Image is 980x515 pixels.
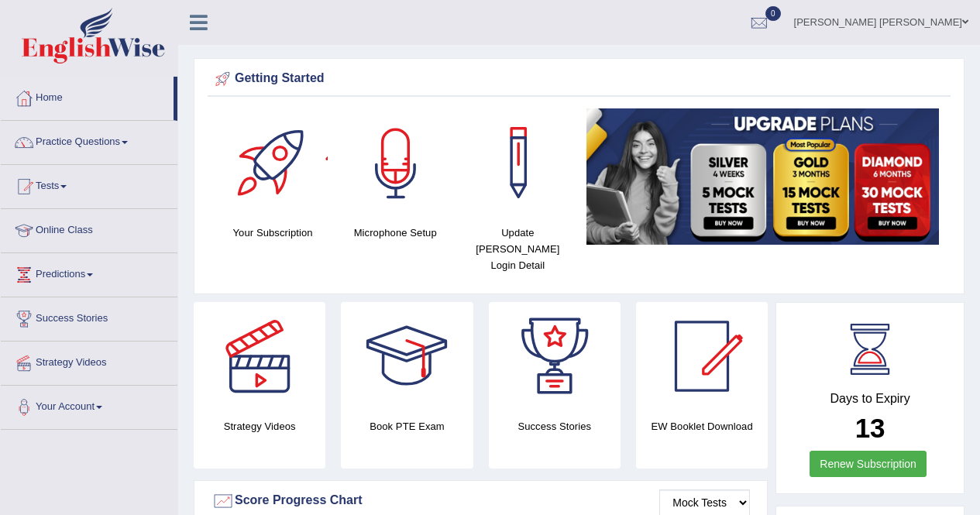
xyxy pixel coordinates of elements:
img: small5.jpg [586,108,939,245]
a: Practice Questions [1,121,177,160]
div: Score Progress Chart [211,489,750,513]
b: 13 [855,413,885,443]
a: Predictions [1,253,177,292]
h4: Success Stories [489,418,621,434]
a: Success Stories [1,297,177,336]
a: Tests [1,165,177,204]
span: 0 [765,6,781,21]
a: Online Class [1,209,177,248]
a: Strategy Videos [1,342,177,380]
h4: Strategy Videos [194,418,325,434]
a: Your Account [1,386,177,424]
h4: Days to Expiry [793,392,947,406]
h4: Microphone Setup [342,225,449,241]
a: Renew Subscription [810,451,927,477]
h4: Update [PERSON_NAME] Login Detail [464,225,571,273]
a: Home [1,77,174,115]
h4: Book PTE Exam [341,418,473,434]
h4: EW Booklet Download [636,418,768,434]
h4: Your Subscription [219,225,326,241]
div: Getting Started [211,67,947,91]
